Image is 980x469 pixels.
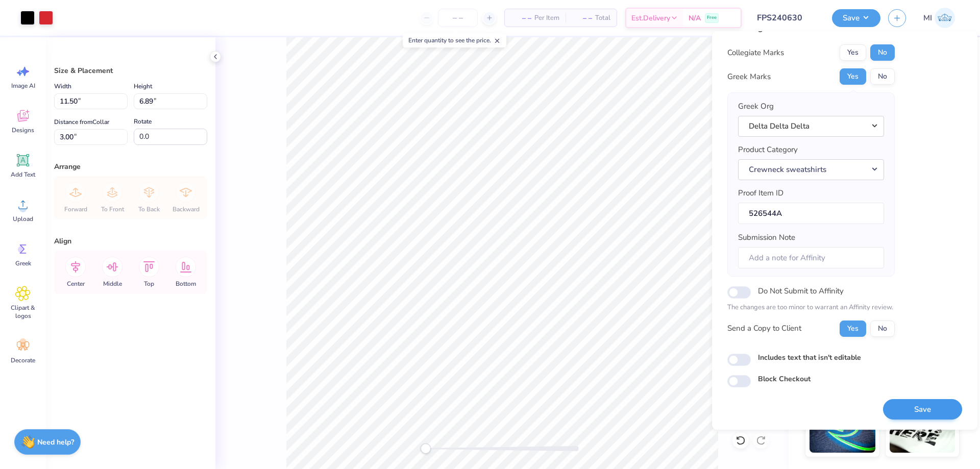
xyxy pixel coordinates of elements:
[707,14,717,21] span: Free
[572,13,592,23] span: – –
[727,47,784,59] div: Collegiate Marks
[689,13,701,23] span: N/A
[54,80,71,92] label: Width
[12,126,34,134] span: Designs
[738,144,798,156] label: Product Category
[37,437,74,447] strong: Need help?
[631,13,670,23] span: Est. Delivery
[758,374,811,384] label: Block Checkout
[54,161,207,172] div: Arrange
[935,8,955,28] img: Mark Isaac
[738,247,884,269] input: Add a note for Affinity
[595,13,610,23] span: Total
[749,8,824,28] input: Untitled Design
[923,12,932,24] span: MI
[438,9,478,27] input: – –
[758,352,861,363] label: Includes text that isn't editable
[11,82,35,90] span: Image AI
[11,170,35,179] span: Add Text
[738,116,884,137] button: Delta Delta Delta
[103,280,122,288] span: Middle
[919,8,960,28] a: MI
[738,101,774,112] label: Greek Org
[832,9,880,27] button: Save
[421,443,431,454] div: Accessibility label
[727,303,895,313] p: The changes are too minor to warrant an Affinity review.
[6,304,40,320] span: Clipart & logos
[840,68,866,85] button: Yes
[738,159,884,180] button: Crewneck sweatshirts
[403,33,506,47] div: Enter quantity to see the price.
[738,232,795,243] label: Submission Note
[511,13,531,23] span: – –
[15,259,31,267] span: Greek
[67,280,85,288] span: Center
[840,44,866,61] button: Yes
[134,80,152,92] label: Height
[840,320,866,337] button: Yes
[870,44,895,61] button: No
[54,65,207,76] div: Size & Placement
[870,320,895,337] button: No
[870,68,895,85] button: No
[727,71,771,83] div: Greek Marks
[727,323,801,334] div: Send a Copy to Client
[134,115,152,128] label: Rotate
[534,13,559,23] span: Per Item
[738,187,783,199] label: Proof Item ID
[883,399,962,420] button: Save
[11,356,35,364] span: Decorate
[144,280,154,288] span: Top
[54,236,207,246] div: Align
[54,116,109,128] label: Distance from Collar
[13,215,33,223] span: Upload
[176,280,196,288] span: Bottom
[758,284,844,298] label: Do Not Submit to Affinity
